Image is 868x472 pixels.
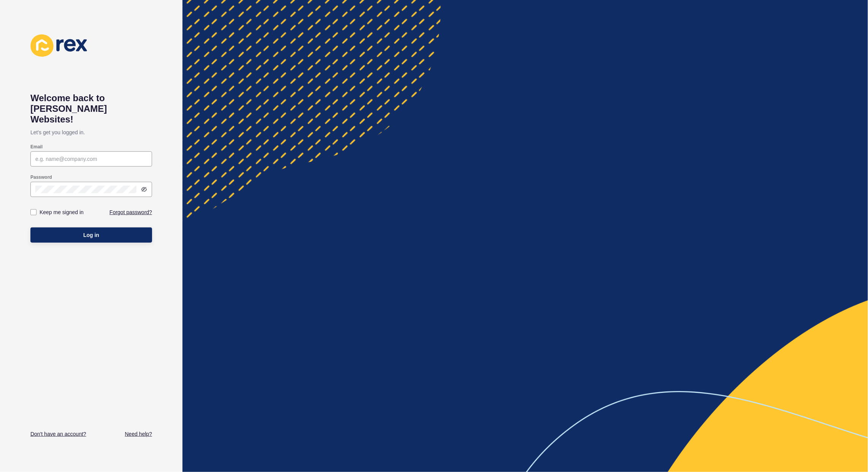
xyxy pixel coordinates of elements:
h1: Welcome back to [PERSON_NAME] Websites! [30,93,152,125]
span: Log in [83,231,99,239]
button: Log in [30,227,152,243]
label: Password [30,174,52,180]
a: Don't have an account? [30,430,86,438]
a: Need help? [125,430,152,438]
label: Keep me signed in [40,208,84,216]
a: Forgot password? [109,208,152,216]
p: Let's get you logged in. [30,125,152,140]
input: e.g. name@company.com [35,155,147,163]
label: Email [30,144,43,150]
